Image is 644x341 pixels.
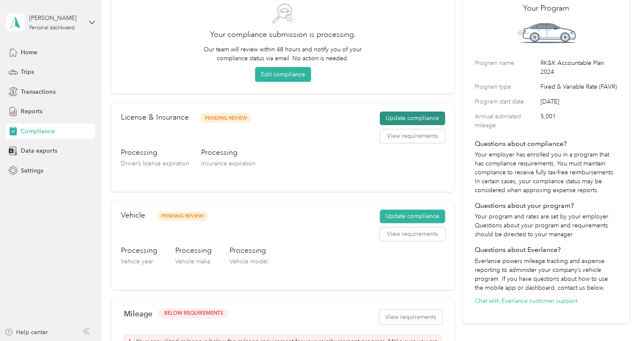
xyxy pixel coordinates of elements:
button: Update compliance [380,112,445,125]
button: View requirements [379,310,442,324]
span: Reports [21,107,42,116]
span: Vehicle year [120,258,153,265]
button: Chat with Everlance customer support [475,296,577,305]
button: Update compliance [380,210,445,223]
span: Pending Review [200,113,252,123]
h4: Questions about Everlance? [475,245,618,255]
h3: Processing [120,245,157,256]
span: Home [21,48,37,57]
div: [PERSON_NAME] [29,14,82,22]
label: Program start date [475,97,538,106]
p: Our team will review within 48 hours and notify you of your compliance status via email. No actio... [200,45,366,63]
span: Insurance expiration [201,160,255,167]
span: Vehicle make [175,258,210,265]
span: Settings [21,166,43,175]
span: 5,001 [540,112,618,130]
span: Transactions [21,87,55,96]
label: Program type [475,82,538,91]
h2: Mileage [123,309,152,318]
span: Fixed & Variable Rate (FAVR) [540,82,618,91]
h3: Processing [120,147,189,158]
h3: Processing [201,147,255,158]
span: Vehicle model [229,258,267,265]
h2: Your Program [475,3,618,14]
h2: License & Insurance [120,112,188,123]
span: Pending Review [157,211,208,221]
span: Compliance [21,127,54,136]
h4: Questions about compliance? [475,139,618,149]
label: Program name [475,59,538,76]
span: Trips [21,67,34,76]
span: RK&K Accountable Plan 2024 [540,59,618,76]
p: Your program and rates are set by your employer. Questions about your program and requirements sh... [475,212,618,239]
h2: Vehicle [120,210,145,221]
h3: Processing [229,245,267,256]
p: Everlance powers mileage tracking and expense reporting to administer your company’s vehicle prog... [475,257,618,292]
span: Driver’s license expiration [120,160,189,167]
h3: Processing [175,245,211,256]
button: View requirements [380,227,445,241]
button: View requirements [380,129,445,143]
button: Edit compliance [255,67,311,82]
h4: Questions about your program? [475,201,618,211]
button: Help center [5,328,48,337]
button: BELOW REQUIREMENTS [158,308,229,319]
span: [DATE] [540,97,618,106]
h2: Your compliance submission is processing. [123,29,442,40]
p: Your employer has enrolled you in a program that has compliance requirements. You must maintain c... [475,150,618,195]
div: Personal dashboard [29,25,75,31]
span: BELOW REQUIREMENTS [164,310,223,317]
span: Data exports [21,146,57,155]
iframe: Everlance-gr Chat Button Frame [596,293,644,341]
label: Annual estimated mileage [475,112,538,130]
